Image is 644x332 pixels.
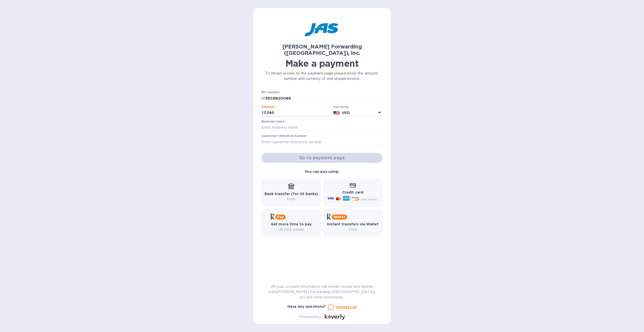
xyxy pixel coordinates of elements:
span: and more... [361,197,379,201]
b: Currency [333,105,349,109]
b: Bank transfer (for US banks) [264,192,318,196]
b: Wallet [334,215,345,219]
label: Bill number [261,91,280,94]
b: Pay [277,215,284,219]
p: All your account information will remain secure and hidden from [PERSON_NAME] Forwarding ([GEOGRA... [261,284,383,300]
label: Business name [261,120,285,123]
input: Enter customer reference number [261,138,383,146]
p: Free [327,227,379,232]
p: Free [264,197,318,202]
input: 0.00 [264,109,331,117]
b: USD [342,111,350,115]
p: Powered by [299,314,320,320]
u: Contact us [336,305,357,309]
input: Enter business name [261,124,383,131]
input: Enter bill number [265,94,383,102]
p: $ [261,110,264,115]
p: To obtain access to the payment page please enter the amount, number and currency of one unpaid i... [261,71,383,81]
b: [PERSON_NAME] Forwarding ([GEOGRAPHIC_DATA]), Inc. [282,43,362,56]
p: № [261,96,265,101]
b: Instant transfers via Wallet [327,222,379,226]
h1: Make a payment [261,58,383,69]
label: Amount [261,105,274,108]
b: Credit card [342,190,363,194]
label: Customer reference number [261,135,307,138]
b: Get more time to pay [271,222,312,226]
p: Up to 12 weeks [271,227,312,232]
img: USD [333,111,340,115]
b: You can pay using: [305,170,339,174]
b: Have any questions? [287,304,326,309]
